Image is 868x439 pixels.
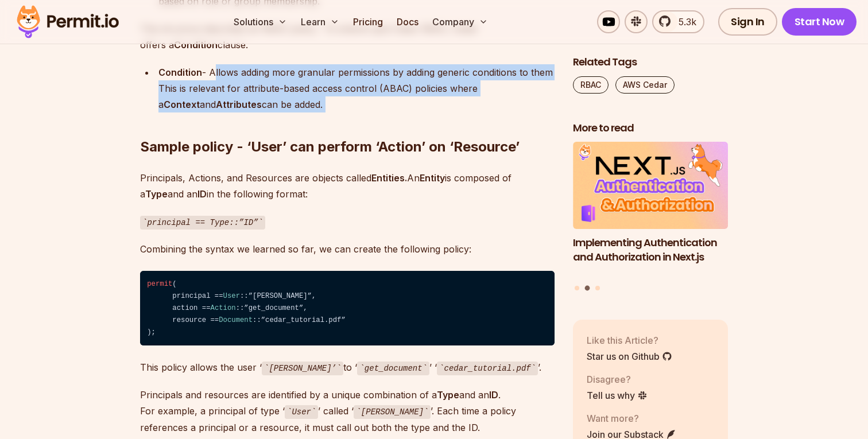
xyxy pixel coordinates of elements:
[672,15,696,29] span: 5.3k
[262,362,343,375] code: [PERSON_NAME]’
[296,10,344,33] button: Learn
[782,8,857,36] a: Start Now
[587,333,672,347] p: Like this Article?
[437,362,538,375] code: cedar_tutorial.pdf
[11,2,124,41] img: Permit logo
[573,142,728,293] div: Posts
[437,389,459,401] strong: Type
[489,389,498,401] strong: ID
[420,172,445,184] strong: Entity
[223,292,240,300] span: User
[140,170,555,202] p: Principals, Actions, and Resources are objects called An is composed of a and an in the following...
[140,92,555,156] h2: Sample policy - ‘User’ can perform ‘Action’ on ‘Resource’
[428,10,493,33] button: Company
[348,10,387,33] a: Pricing
[573,142,728,279] li: 2 of 3
[573,236,728,265] h3: Implementing Authentication and Authorization in Next.js
[211,304,236,312] span: Action
[718,8,777,36] a: Sign In
[158,67,202,78] strong: Condition
[140,216,265,230] code: principal == Type::”ID”
[285,405,318,419] code: User
[158,64,555,112] p: - Allows adding more granular permissions by adding generic conditions to them This is relevant f...
[573,142,728,279] a: Implementing Authentication and Authorization in Next.jsImplementing Authentication and Authoriza...
[652,10,704,33] a: 5.3k
[145,188,168,200] strong: Type
[585,286,590,291] button: Go to slide 2
[147,280,172,288] span: permit
[140,241,555,257] p: Combining the syntax we learned so far, we can create the following policy:
[587,372,648,386] p: Disagree?
[587,411,676,425] p: Want more?
[575,286,579,290] button: Go to slide 1
[140,359,555,376] p: This policy allows the user ‘ to ‘ ’ ‘ ’.
[174,39,218,50] strong: Condition
[357,362,429,375] code: get_document
[573,142,728,230] img: Implementing Authentication and Authorization in Next.js
[197,188,207,200] strong: ID
[615,76,675,94] a: AWS Cedar
[371,172,407,184] strong: Entities.
[392,10,423,33] a: Docs
[587,389,648,402] a: Tell us why
[573,121,728,135] h2: More to read
[573,55,728,69] h2: Related Tags
[140,271,555,345] code: ( principal == ::”[PERSON_NAME]”, action == ::”get_document”, resource == ::”cedar_tutorial.pdf” );
[573,76,609,94] a: RBAC
[140,387,555,436] p: Principals and resources are identified by a unique combination of a and an . For example, a prin...
[587,349,672,363] a: Star us on Github
[354,405,431,419] code: [PERSON_NAME]
[216,99,262,110] strong: Attributes
[595,286,600,290] button: Go to slide 3
[164,99,200,110] strong: Context
[229,10,292,33] button: Solutions
[219,316,253,324] span: Document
